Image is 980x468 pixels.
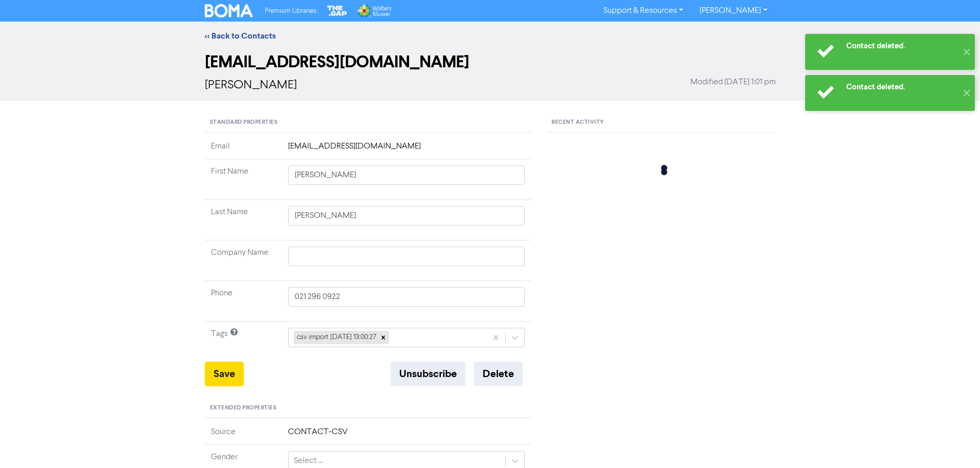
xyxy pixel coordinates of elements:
span: Modified [DATE] 1:01 pm [690,76,776,88]
button: Unsubscribe [390,362,466,386]
button: Delete [474,362,523,386]
div: Standard Properties [205,113,531,133]
td: Source [205,426,282,445]
a: [PERSON_NAME] [691,3,775,19]
span: [PERSON_NAME] [205,79,297,91]
img: Wolters Kluwer [357,4,391,17]
span: Premium Libraries: [265,8,317,14]
td: Company Name [205,240,282,281]
td: Phone [205,281,282,322]
div: Contact deleted. [846,41,957,51]
td: Tags [205,322,282,362]
h2: [EMAIL_ADDRESS][DOMAIN_NAME] [205,52,776,72]
img: BOMA Logo [205,4,253,17]
div: Select ... [294,455,323,467]
div: Recent Activity [546,113,775,133]
td: CONTACT-CSV [282,426,531,445]
img: The Gap [326,4,348,17]
td: First Name [205,159,282,200]
td: Email [205,140,282,159]
td: [EMAIL_ADDRESS][DOMAIN_NAME] [282,140,531,159]
a: << Back to Contacts [205,31,276,41]
iframe: Chat Widget [929,419,980,468]
a: Support & Resources [595,3,691,19]
div: csv import [DATE] 13:00:27 [294,331,378,344]
div: Contact deleted. [846,82,957,92]
td: Last Name [205,200,282,240]
button: Save [205,362,244,386]
div: Extended Properties [205,399,531,418]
